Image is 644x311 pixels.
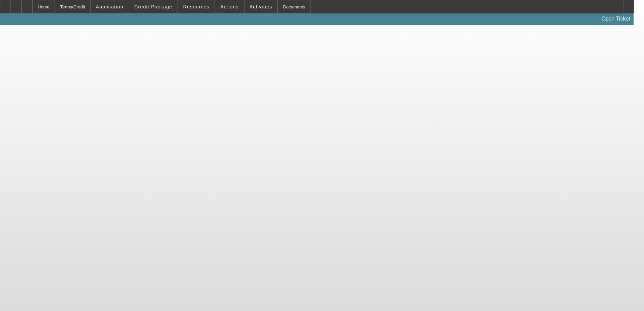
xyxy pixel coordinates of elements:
button: Activities [245,0,278,13]
span: Actions [220,4,239,9]
span: Activities [250,4,272,9]
span: Resources [183,4,210,9]
span: Application [96,4,123,9]
button: Actions [215,0,244,13]
button: Application [91,0,128,13]
button: Credit Package [129,0,178,13]
button: Resources [178,0,215,13]
a: Open Ticket [599,13,633,25]
span: Credit Package [134,4,172,9]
